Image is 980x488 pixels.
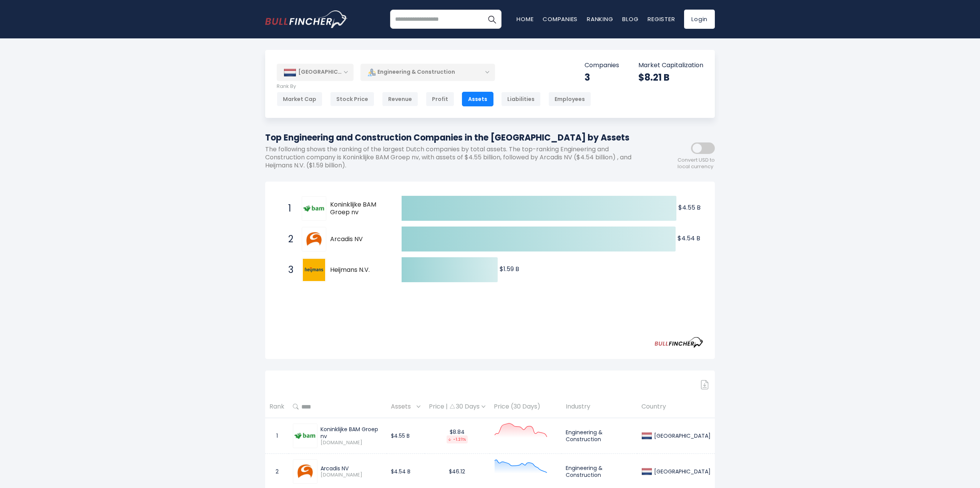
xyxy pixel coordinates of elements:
[277,64,354,81] div: [GEOGRAPHIC_DATA]
[678,203,701,212] text: $4.55 B
[360,63,495,81] div: Engineering & Construction
[277,83,591,90] p: Rank By
[585,71,619,83] div: 3
[321,465,382,472] div: Arcadis NV
[265,146,646,169] p: The following shows the ranking of the largest Dutch companies by total assets. The top-ranking E...
[330,92,374,106] div: Stock Price
[284,202,292,215] span: 1
[265,131,646,144] h1: Top Engineering and Construction Companies in the [GEOGRAPHIC_DATA] by Assets
[265,395,289,418] th: Rank
[265,418,289,454] td: 1
[429,468,485,475] div: $46.12
[638,71,703,83] div: $8.21 B
[391,401,415,413] span: Assets
[426,92,454,106] div: Profit
[652,468,711,475] div: [GEOGRAPHIC_DATA]
[652,432,711,439] div: [GEOGRAPHIC_DATA]
[500,265,519,273] text: $1.59 B
[429,403,485,411] div: Price | 30 Days
[387,418,425,454] td: $4.55 B
[587,15,613,23] a: Ranking
[303,228,325,250] img: Arcadis NV
[678,234,700,243] text: $4.54 B
[277,92,322,106] div: Market Cap
[265,10,348,28] a: Go to homepage
[330,266,388,274] span: Heijmans N.V.
[321,440,382,446] span: [DOMAIN_NAME]
[517,15,533,23] a: Home
[294,425,316,447] img: BAMNB.AS.png
[429,428,485,443] div: $8.84
[585,61,619,69] p: Companies
[303,197,325,220] img: Koninklijke BAM Groep nv
[561,395,637,418] th: Industry
[321,426,382,440] div: Koninklijke BAM Groep nv
[284,233,292,246] span: 2
[303,259,325,281] img: Heijmans N.V.
[482,10,502,29] button: Search
[382,92,418,106] div: Revenue
[447,435,468,443] div: -1.21%
[543,15,578,23] a: Companies
[294,460,316,483] img: ARCAD.AS.png
[501,92,541,106] div: Liabilities
[330,201,388,217] span: Koninklijke BAM Groep nv
[462,92,493,106] div: Assets
[638,61,703,69] p: Market Capitalization
[265,10,348,28] img: bullfincher logo
[622,15,638,23] a: Blog
[561,418,637,454] td: Engineering & Construction
[684,10,715,29] a: Login
[548,92,591,106] div: Employees
[490,395,561,418] th: Price (30 Days)
[321,472,382,478] span: [DOMAIN_NAME]
[284,263,292,276] span: 3
[637,395,715,418] th: Country
[678,157,715,170] span: Convert USD to local currency
[648,15,675,23] a: Register
[330,235,388,243] span: Arcadis NV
